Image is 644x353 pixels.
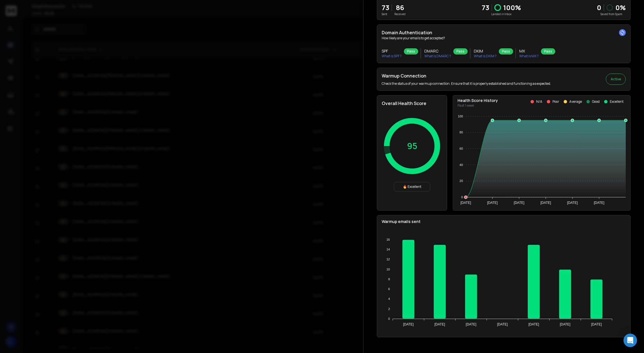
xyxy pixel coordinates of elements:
tspan: 80 [459,131,463,134]
tspan: [DATE] [403,322,414,326]
p: Check the status of your warmup connection. Ensure that it is properly established and functionin... [382,81,551,86]
div: Pass [541,48,555,54]
tspan: 40 [459,163,463,167]
tspan: 4 [388,297,390,300]
tspan: [DATE] [560,322,570,326]
p: Excellent [610,99,623,104]
tspan: [DATE] [514,201,524,205]
p: Past 1 week [458,103,498,108]
tspan: 12 [386,258,390,261]
p: What is DMARC ? [424,54,451,58]
p: 73 [482,3,489,12]
tspan: 0 [461,195,463,199]
div: 🔥 Excellent [394,182,430,192]
p: What is SPF ? [382,54,402,58]
tspan: [DATE] [529,322,539,326]
p: 0 % [615,3,626,12]
tspan: 0 [388,317,390,320]
p: Saved from Spam [597,12,626,16]
p: Landed in Inbox [482,12,521,16]
p: 95 [407,141,417,151]
tspan: 10 [386,268,390,271]
tspan: 6 [388,287,390,291]
p: 73 [382,3,389,12]
tspan: 20 [459,179,463,183]
tspan: 16 [386,238,390,241]
p: Average [569,99,582,104]
strong: 0 [597,3,601,12]
p: What is MX ? [519,54,539,58]
tspan: [DATE] [591,322,602,326]
p: Good [592,99,600,104]
tspan: 100 [458,115,463,118]
p: 100 % [503,3,521,12]
p: N/A [536,99,542,104]
p: Health Score History [458,98,498,103]
p: Warmup emails sent [382,219,626,224]
p: How likely are your emails to get accepted? [382,36,626,40]
h2: Domain Authentication [382,29,626,36]
div: Pass [453,48,468,54]
h2: Warmup Connection [382,72,551,79]
tspan: [DATE] [434,322,445,326]
button: Active [606,74,626,85]
p: 86 [394,3,406,12]
tspan: 60 [459,147,463,150]
tspan: 8 [388,277,390,281]
p: Sent [382,12,389,16]
h3: MX [519,48,539,54]
p: Received [394,12,406,16]
h2: Overall Health Score [382,100,442,107]
h3: DMARC [424,48,451,54]
tspan: [DATE] [567,201,578,205]
tspan: [DATE] [497,322,508,326]
tspan: [DATE] [487,201,498,205]
tspan: 14 [386,248,390,251]
tspan: [DATE] [460,201,471,205]
div: Open Intercom Messenger [623,334,637,347]
tspan: 2 [388,307,390,311]
tspan: [DATE] [540,201,551,205]
p: What is DKIM ? [474,54,497,58]
h3: DKIM [474,48,497,54]
h3: SPF [382,48,402,54]
tspan: [DATE] [594,201,604,205]
div: Pass [404,48,418,54]
div: Pass [499,48,513,54]
tspan: [DATE] [466,322,476,326]
p: Poor [552,99,559,104]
